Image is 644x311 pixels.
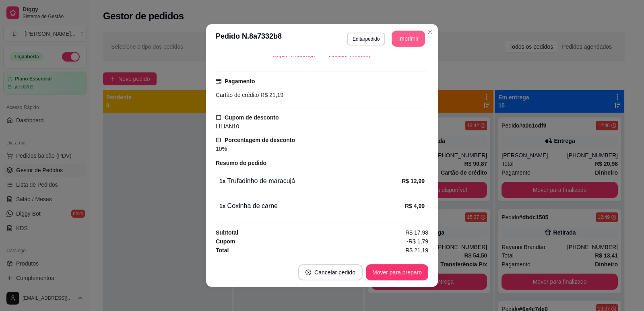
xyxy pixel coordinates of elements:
[216,92,259,98] span: Cartão de crédito
[216,146,227,152] span: 10%
[225,137,295,143] strong: Porcentagem de desconto
[219,203,226,209] strong: 1 x
[392,31,425,47] button: Imprimir
[407,237,428,246] span: -R$ 1,79
[219,176,402,186] div: Trufadinho de maracujá
[405,228,428,237] span: R$ 17,98
[216,238,235,245] strong: Cupom
[423,26,436,39] button: Close
[219,201,405,211] div: Coxinha de carne
[216,123,239,130] span: LILIAN10
[347,33,385,45] button: Editarpedido
[216,247,229,253] strong: Total
[405,246,428,255] span: R$ 21,19
[259,92,283,98] span: R$ 21,19
[225,78,255,84] strong: Pagamento
[219,178,226,184] strong: 1 x
[298,264,363,280] button: close-circleCancelar pedido
[216,229,238,236] strong: Subtotal
[305,270,311,275] span: close-circle
[402,178,425,184] strong: R$ 12,99
[216,78,221,84] span: credit-card
[216,31,282,47] h3: Pedido N. 8a7332b8
[366,264,428,280] button: Mover para preparo
[216,160,266,166] strong: Resumo do pedido
[405,203,425,209] strong: R$ 4,99
[225,114,279,121] strong: Cupom de desconto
